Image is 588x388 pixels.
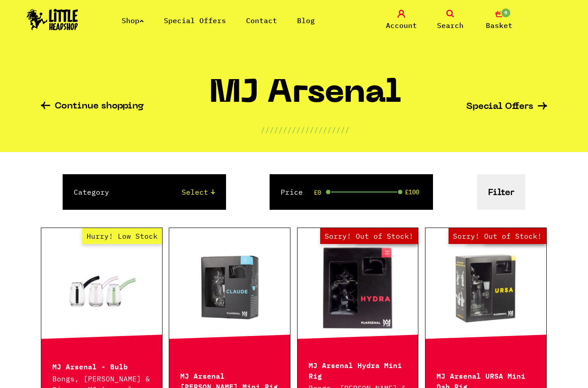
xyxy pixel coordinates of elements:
a: Blog [297,16,315,25]
h1: MJ Arsenal [209,79,401,116]
a: Out of Stock Hurry! Low Stock Sorry! Out of Stock! [298,244,418,332]
a: Hurry! Low Stock [41,244,162,332]
a: Continue shopping [41,102,144,112]
a: Shop [122,16,144,25]
span: 0 [501,8,511,18]
button: Filter [477,174,525,210]
a: Special Offers [164,16,226,25]
p: //////////////////// [261,124,350,135]
p: MJ Arsenal - Bulb [52,360,151,371]
span: £100 [405,188,419,196]
a: Special Offers [466,102,547,112]
label: Price [281,187,303,197]
span: £0 [314,189,321,196]
a: 0 Basket [477,10,521,31]
a: Out of Stock Hurry! Low Stock Sorry! Out of Stock! [425,244,546,332]
a: Contact [246,16,277,25]
p: MJ Arsenal Hydra Mini Rig [309,359,407,380]
span: Sorry! Out of Stock! [449,228,546,244]
span: Hurry! Low Stock [82,228,162,244]
span: Account [386,20,417,31]
label: Category [74,187,109,197]
img: Little Head Shop Logo [27,9,78,30]
a: Search [428,10,473,31]
span: Basket [486,20,513,31]
span: Sorry! Out of Stock! [320,228,418,244]
span: Search [437,20,464,31]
